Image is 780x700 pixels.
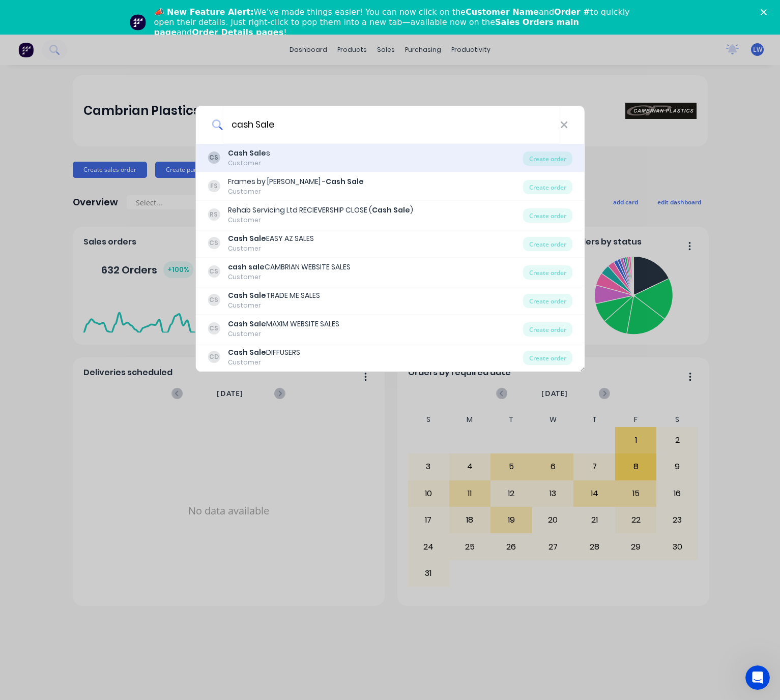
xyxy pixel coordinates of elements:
div: Create order [523,322,572,337]
div: Customer [228,159,270,168]
input: Enter a customer name to create a new order... [223,106,560,144]
div: Create order [523,265,572,280]
div: CS [208,151,220,164]
div: CD [208,351,220,363]
b: Cash Sale [372,205,410,215]
b: 📣 New Feature Alert: [154,7,254,17]
div: MAXIM WEBSITE SALES [228,319,339,329]
b: Customer Name [466,7,539,17]
div: CS [208,294,220,306]
b: Sales Orders main page [154,17,579,37]
div: Customer [228,301,320,310]
div: Create order [523,151,572,166]
div: CAMBRIAN WEBSITE SALES [228,262,351,272]
div: Create order [523,208,572,223]
div: CS [208,237,220,249]
div: Create order [523,180,572,194]
div: Customer [228,244,314,253]
div: TRADE ME SALES [228,290,320,301]
div: Customer [228,358,300,367]
div: Rehab Servicing Ltd RECIEVERSHIP CLOSE ( ) [228,205,413,216]
div: EASY AZ SALES [228,233,314,244]
div: CS [208,265,220,278]
div: Customer [228,329,339,339]
div: Close [761,9,771,15]
b: Order Details pages [192,27,283,37]
div: DIFFUSERS [228,347,300,358]
b: Cash Sale [228,290,266,300]
div: We’ve made things easier! You can now click on the and to quickly open their details. Just right-... [154,7,634,38]
div: Customer [228,216,413,225]
div: CS [208,322,220,334]
div: RS [208,208,220,221]
iframe: Intercom live chat [745,665,770,690]
div: Frames by [PERSON_NAME] - [228,176,364,187]
div: Create order [523,351,572,365]
b: Cash Sale [228,319,266,329]
b: Cash Sale [326,176,364,187]
div: FS [208,180,220,192]
div: Customer [228,187,364,196]
div: Create order [523,294,572,308]
div: Customer [228,272,351,282]
div: Create order [523,237,572,251]
b: Cash Sale [228,233,266,244]
img: Profile image for Team [130,14,146,31]
b: Cash Sale [228,148,266,158]
div: s [228,148,270,159]
b: Order # [554,7,590,17]
b: cash sale [228,262,265,272]
b: Cash Sale [228,347,266,357]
